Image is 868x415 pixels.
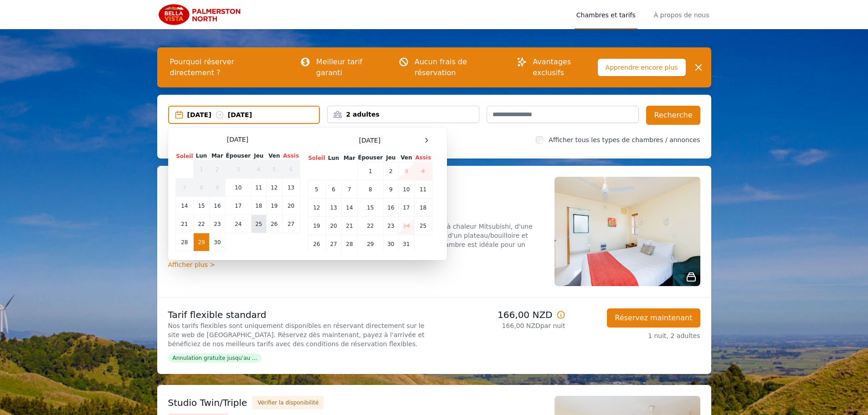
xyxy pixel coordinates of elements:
font: 23 [214,221,221,227]
font: 1 [200,166,203,173]
font: 20 [288,203,294,209]
font: 16 [214,203,221,209]
td: 13 [326,198,342,216]
td: 30 [209,233,225,251]
td: 12 [308,198,326,216]
font: [DATE] [227,136,248,143]
font: Vérifier la disponibilité [257,400,318,406]
font: 17 [403,205,410,211]
font: Lun [196,153,207,159]
font: 24 [403,223,410,229]
font: 12 [313,205,320,211]
font: 6 [289,166,293,173]
font: 4 [257,166,261,173]
font: 31 [403,241,410,247]
td: 22 [357,216,383,235]
font: 6 [332,186,335,193]
font: Ven [268,153,280,159]
font: 17 [235,203,241,209]
td: 6 [326,180,342,198]
font: 5 [315,186,318,193]
font: Épouser [226,153,251,159]
font: 4 [421,168,425,174]
font: 22 [198,221,205,227]
font: 5 [272,166,276,173]
td: 10 [398,180,414,198]
font: 1 nuit, 2 adultes [648,332,700,339]
td: 24 [398,216,414,235]
td: 23 [383,216,398,235]
font: Apprendre encore plus [606,64,678,71]
font: Jeu [254,153,263,159]
td: 16 [209,196,225,215]
font: 26 [313,241,320,247]
td: 18 [414,198,432,216]
font: 3 [405,168,408,174]
font: 28 [346,241,353,247]
font: 7 [183,184,186,191]
font: Pourquoi réserver directement ? [170,57,237,77]
font: 29 [367,241,374,247]
font: 19 [313,223,320,229]
td: 11 [414,180,432,198]
font: 24 [235,221,241,227]
font: 30 [214,239,221,246]
font: 13 [288,184,294,191]
td: 10 [225,178,251,196]
font: 8 [200,184,203,191]
font: 2 [216,166,219,173]
font: Aucun frais de réservation [415,57,469,77]
td: 17 [225,196,251,215]
td: 21 [341,216,357,235]
font: 29 [198,239,205,246]
td: 4 [414,162,432,180]
font: 16 [387,205,394,211]
td: 17 [398,198,414,216]
font: [DATE] [228,111,252,118]
font: 14 [181,203,188,209]
font: 14 [346,205,353,211]
font: Épouser [358,154,383,161]
td: 15 [194,196,210,215]
font: 11 [420,186,426,193]
font: 26 [271,221,277,227]
font: 9 [389,186,393,193]
td: 2 [383,162,398,180]
font: 25 [255,221,262,227]
td: 27 [282,215,300,233]
button: Recherche [646,106,700,125]
button: Vérifier la disponibilité [252,396,324,410]
font: Soleil [308,154,325,161]
td: 27 [326,235,342,253]
td: 19 [266,196,282,215]
font: Mar [211,153,223,159]
td: 30 [383,235,398,253]
td: 14 [341,198,357,216]
td: 13 [282,178,300,196]
button: Réservez maintenant [607,308,700,328]
td: 3 [398,162,414,180]
td: 14 [175,196,194,215]
td: 23 [209,215,225,233]
td: 25 [414,216,432,235]
font: Assis [283,153,299,159]
font: Studio Twin/Triple [168,397,247,408]
img: Bella Vista Palmerston Nord [157,4,245,26]
td: 26 [266,215,282,233]
font: 23 [387,223,394,229]
font: Afficher plus > [168,261,216,268]
td: 1 [357,162,383,180]
td: 22 [194,215,210,233]
td: 31 [398,235,414,253]
td: 16 [383,198,398,216]
font: 13 [330,205,337,211]
font: 3 [236,166,240,173]
td: 8 [357,180,383,198]
td: 21 [175,215,194,233]
font: Tarif flexible standard [168,309,267,320]
font: 15 [367,205,374,211]
font: [DATE] [359,137,380,144]
font: Lun [328,154,339,161]
font: 8 [369,186,372,193]
font: 166,00 NZD [502,322,540,329]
